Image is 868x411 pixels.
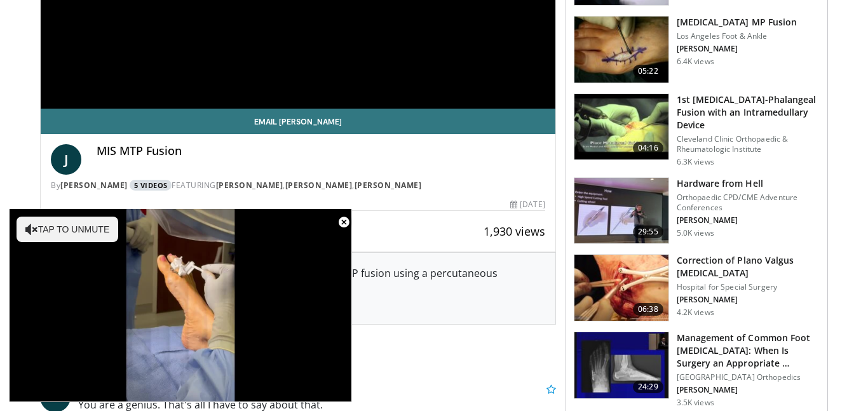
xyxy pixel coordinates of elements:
span: 04:16 [633,142,663,154]
p: [PERSON_NAME] [677,295,820,305]
a: Email [PERSON_NAME] [41,109,555,134]
h4: MIS MTP Fusion [97,144,545,158]
img: 04cc40db-62e3-4777-96bd-621423df7a43.150x105_q85_crop-smart_upscale.jpg [574,332,668,398]
div: [DATE] [510,199,545,210]
p: Cleveland Clinic Orthopaedic & Rheumatologic Institute [677,134,820,154]
h3: Management of Common Foot [MEDICAL_DATA]: When Is Surgery an Appropriate … [677,332,820,370]
p: 3.5K views [677,398,714,408]
p: 6.4K views [677,57,714,67]
p: [GEOGRAPHIC_DATA] Orthopedics [677,372,820,382]
p: [PERSON_NAME] [677,385,820,395]
a: [PERSON_NAME] [285,180,353,191]
a: J [51,144,81,175]
p: 6.3K views [677,157,714,167]
h3: 1st [MEDICAL_DATA]-Phalangeal Fusion with an Intramedullary Device [677,93,820,131]
span: 29:55 [633,226,663,238]
a: 05:22 [MEDICAL_DATA] MP Fusion Los Angeles Foot & Ankle [PERSON_NAME] 6.4K views [574,16,820,83]
a: [PERSON_NAME] [60,180,128,191]
img: Picture_11_5_2.png.150x105_q85_crop-smart_upscale.jpg [574,94,668,160]
img: a0cfc48e-456a-4610-b39c-857d3b0a5bd0.150x105_q85_crop-smart_upscale.jpg [574,17,668,83]
span: 24:29 [633,381,663,393]
button: Close [331,209,356,236]
span: 05:22 [633,65,663,77]
div: By FEATURING , , [51,180,545,191]
h3: [MEDICAL_DATA] MP Fusion [677,16,797,29]
span: 1,930 views [484,224,545,239]
a: [PERSON_NAME] [355,180,422,191]
a: 24:29 Management of Common Foot [MEDICAL_DATA]: When Is Surgery an Appropriate … [GEOGRAPHIC_DATA... [574,332,820,408]
span: 06:38 [633,303,663,316]
p: Los Angeles Foot & Ankle [677,31,797,41]
img: 8b45d129-89e7-408e-87ca-dcf5d3b54daf.150x105_q85_crop-smart_upscale.jpg [574,255,668,321]
a: 06:38 Correction of Plano Valgus [MEDICAL_DATA] Hospital for Special Surgery [PERSON_NAME] 4.2K v... [574,254,820,321]
img: 60775afc-ffda-4ab0-8851-c93795a251ec.150x105_q85_crop-smart_upscale.jpg [574,178,668,244]
video-js: Video Player [9,209,352,402]
p: 4.2K views [677,307,714,318]
h3: Hardware from Hell [677,177,820,190]
button: Tap to unmute [17,217,118,242]
p: [PERSON_NAME] [677,44,797,54]
p: [PERSON_NAME] [677,215,820,226]
h3: Correction of Plano Valgus [MEDICAL_DATA] [677,254,820,280]
p: 5.0K views [677,228,714,238]
p: Orthopaedic CPD/CME Adventure Conferences [677,192,820,213]
a: 04:16 1st [MEDICAL_DATA]-Phalangeal Fusion with an Intramedullary Device Cleveland Clinic Orthopa... [574,93,820,167]
a: [PERSON_NAME] [216,180,283,191]
a: 5 Videos [130,180,172,191]
p: Hospital for Special Surgery [677,282,820,292]
a: 29:55 Hardware from Hell Orthopaedic CPD/CME Adventure Conferences [PERSON_NAME] 5.0K views [574,177,820,245]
